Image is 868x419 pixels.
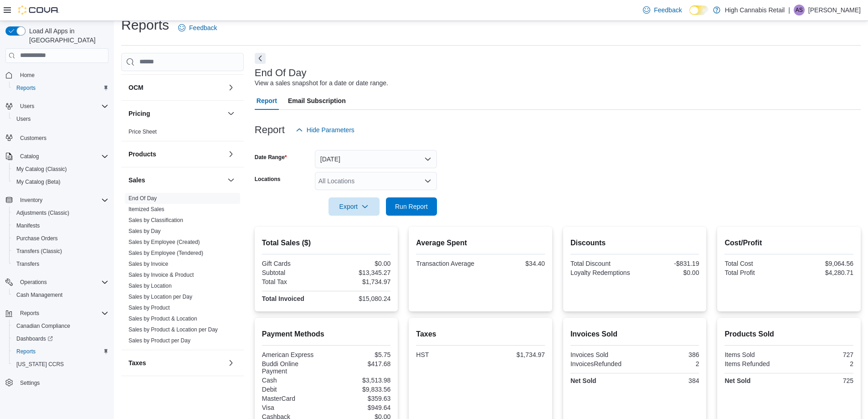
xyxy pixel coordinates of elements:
a: End Of Day [128,195,157,202]
span: Sales by Day [128,228,161,235]
input: Dark Mode [689,5,709,15]
button: OCM [128,83,224,92]
div: 727 [791,351,853,358]
button: Open list of options [424,177,431,185]
span: Sales by Location [128,282,172,290]
span: AS [796,5,803,16]
span: Dashboards [13,333,108,344]
button: Users [2,100,112,113]
button: Pricing [128,109,224,118]
span: Sales by Product [128,304,170,311]
h2: Products Sold [724,329,853,340]
button: Pricing [226,108,236,119]
div: Invoices Sold [570,351,633,358]
h2: Average Spent [416,238,545,248]
span: Transfers (Classic) [13,246,108,257]
button: Catalog [2,150,112,163]
span: Sales by Location per Day [128,293,192,300]
span: My Catalog (Beta) [13,176,108,187]
span: Reports [16,348,36,355]
button: Settings [2,376,112,389]
a: Sales by Location [128,283,172,289]
span: Canadian Compliance [13,321,108,331]
div: Total Discount [570,260,633,267]
span: Settings [16,377,108,388]
a: Sales by Employee (Tendered) [128,250,203,256]
span: Users [20,103,34,110]
div: Sales [121,193,244,350]
a: Sales by Day [128,228,161,234]
span: Report [257,92,277,110]
button: Inventory [2,194,112,207]
div: Transaction Average [416,260,478,267]
button: Cash Management [9,289,112,301]
span: My Catalog (Beta) [16,178,61,186]
button: Reports [9,82,112,94]
a: Reports [13,83,39,93]
span: Manifests [13,220,108,231]
span: Users [16,115,31,123]
span: Settings [20,379,40,387]
div: Gift Cards [262,260,324,267]
span: Home [20,72,35,79]
button: My Catalog (Classic) [9,163,112,176]
span: Dark Mode [689,15,690,16]
button: Hide Parameters [292,121,358,139]
span: Transfers (Classic) [16,248,62,255]
span: Reports [16,308,108,319]
span: Canadian Compliance [16,322,70,330]
div: $949.64 [328,404,390,411]
div: American Express [262,351,324,358]
button: Inventory [16,195,46,206]
button: Home [2,68,112,82]
button: Catalog [16,151,42,162]
div: View a sales snapshot for a date or date range. [255,78,388,88]
a: Reports [13,346,39,357]
button: My Catalog (Beta) [9,176,112,188]
span: Sales by Employee (Tendered) [128,249,203,257]
a: Transfers (Classic) [13,246,66,257]
div: $0.00 [637,269,699,276]
span: Sales by Invoice [128,260,168,268]
button: Customers [2,131,112,144]
a: Sales by Product & Location per Day [128,326,218,333]
span: Manifests [16,222,40,229]
h3: Report [255,124,285,135]
nav: Complex example [5,65,108,413]
div: 384 [637,377,699,384]
div: Subtotal [262,269,324,276]
h3: Pricing [128,109,150,118]
span: Purchase Orders [16,235,58,242]
button: Canadian Compliance [9,320,112,332]
span: Purchase Orders [13,233,108,244]
span: Sales by Product & Location [128,315,197,322]
a: Transfers [13,259,43,269]
a: Price Sheet [128,129,157,135]
span: Adjustments (Classic) [16,209,69,217]
div: Total Cost [724,260,787,267]
span: Reports [20,310,39,317]
div: $9,064.56 [791,260,853,267]
strong: Net Sold [570,377,596,384]
a: [US_STATE] CCRS [13,359,67,370]
h3: Products [128,150,156,159]
span: Cash Management [16,291,62,299]
div: Debit [262,386,324,393]
a: Sales by Product [128,305,170,311]
button: Sales [128,176,224,185]
button: Reports [9,345,112,358]
img: Cova [18,5,59,15]
a: My Catalog (Beta) [13,176,64,187]
button: [US_STATE] CCRS [9,358,112,371]
span: Home [16,69,108,81]
button: Export [329,197,380,216]
span: Reports [13,83,108,93]
h3: Taxes [128,358,146,367]
div: Visa [262,404,324,411]
h2: Cost/Profit [724,238,853,248]
a: Sales by Invoice & Product [128,272,194,278]
p: High Cannabis Retail [725,5,785,16]
span: Sales by Invoice & Product [128,271,194,279]
a: Itemized Sales [128,206,164,212]
span: Sales by Product per Day [128,337,190,344]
